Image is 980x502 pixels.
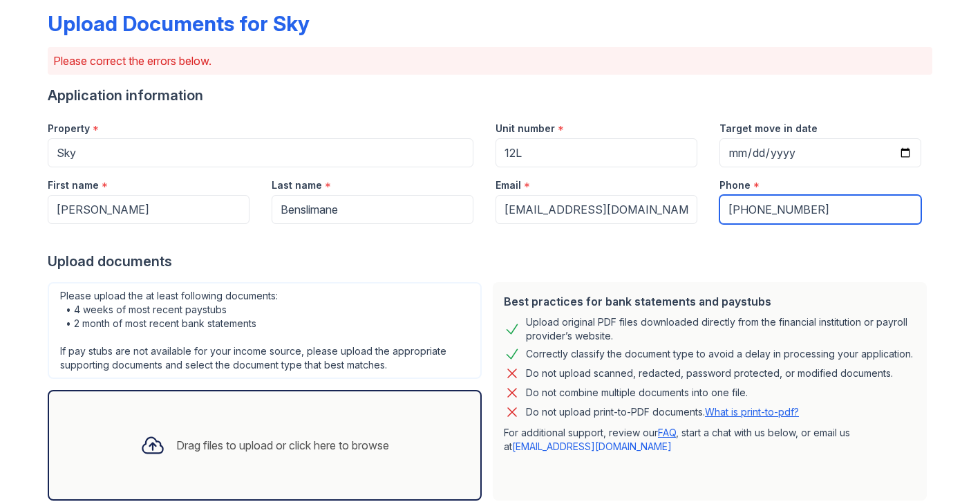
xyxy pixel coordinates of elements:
p: For additional support, review our , start a chat with us below, or email us at [504,426,916,454]
label: Target move in date [719,122,818,136]
div: Best practices for bank statements and paystubs [504,293,916,310]
div: Do not upload scanned, redacted, password protected, or modified documents. [526,365,893,382]
label: Property [48,122,90,136]
label: Unit number [496,122,555,136]
div: Upload documents [48,252,932,271]
label: Last name [272,178,322,192]
p: Please correct the errors below. [53,53,927,69]
div: Application information [48,86,932,105]
label: Phone [719,178,751,192]
p: Do not upload print-to-PDF documents. [526,405,799,419]
label: First name [48,178,99,192]
label: Email [496,178,521,192]
a: [EMAIL_ADDRESS][DOMAIN_NAME] [512,440,672,452]
a: What is print-to-pdf? [705,406,799,418]
a: FAQ [658,427,676,438]
div: Upload Documents for Sky [48,11,310,36]
div: Do not combine multiple documents into one file. [526,384,748,401]
div: Correctly classify the document type to avoid a delay in processing your application. [526,346,913,362]
div: Upload original PDF files downloaded directly from the financial institution or payroll provider’... [526,315,916,343]
div: Drag files to upload or click here to browse [176,437,389,454]
div: Please upload the at least following documents: • 4 weeks of most recent paystubs • 2 month of mo... [48,282,482,379]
